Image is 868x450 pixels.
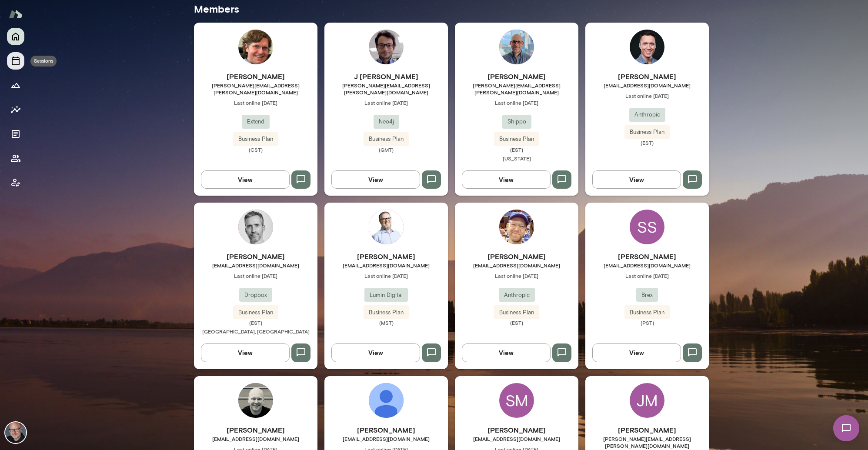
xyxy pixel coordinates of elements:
[636,291,658,300] span: Brex
[630,210,664,244] div: SS
[331,170,420,189] button: View
[233,308,278,317] span: Business Plan
[585,92,709,99] span: Last online [DATE]
[324,319,448,326] span: (MST)
[499,210,534,244] img: Rob Hester
[585,71,709,82] h6: [PERSON_NAME]
[374,117,399,126] span: Neo4j
[455,262,578,269] span: [EMAIL_ADDRESS][DOMAIN_NAME]
[494,308,539,317] span: Business Plan
[624,128,670,137] span: Business Plan
[324,82,448,96] span: [PERSON_NAME][EMAIL_ADDRESS][PERSON_NAME][DOMAIN_NAME]
[194,262,317,269] span: [EMAIL_ADDRESS][DOMAIN_NAME]
[238,210,273,244] img: George Baier IV
[585,435,709,449] span: [PERSON_NAME][EMAIL_ADDRESS][PERSON_NAME][DOMAIN_NAME]
[194,99,317,106] span: Last online [DATE]
[585,319,709,326] span: (PST)
[324,272,448,279] span: Last online [DATE]
[503,155,531,161] span: [US_STATE]
[455,146,578,153] span: (EST)
[5,422,26,443] img: Nick Gould
[201,170,290,189] button: View
[585,262,709,269] span: [EMAIL_ADDRESS][DOMAIN_NAME]
[455,435,578,442] span: [EMAIL_ADDRESS][DOMAIN_NAME]
[624,308,670,317] span: Business Plan
[462,343,551,362] button: View
[194,272,317,279] span: Last online [DATE]
[585,272,709,279] span: Last online [DATE]
[194,425,317,435] h6: [PERSON_NAME]
[369,383,404,418] img: Francesco Mosconi
[462,170,551,189] button: View
[7,125,24,143] button: Documents
[455,82,578,96] span: [PERSON_NAME][EMAIL_ADDRESS][PERSON_NAME][DOMAIN_NAME]
[369,210,404,244] img: Mike West
[239,291,272,300] span: Dropbox
[585,139,709,146] span: (EST)
[238,30,273,64] img: Jonathan Sims
[455,251,578,262] h6: [PERSON_NAME]
[369,30,404,64] img: J Barrasa
[455,71,578,82] h6: [PERSON_NAME]
[455,99,578,106] span: Last online [DATE]
[455,272,578,279] span: Last online [DATE]
[494,135,539,143] span: Business Plan
[630,30,664,64] img: Brian Peters
[202,328,310,334] span: [GEOGRAPHIC_DATA], [GEOGRAPHIC_DATA]
[324,251,448,262] h6: [PERSON_NAME]
[502,117,531,126] span: Shippo
[242,117,270,126] span: Extend
[585,251,709,262] h6: [PERSON_NAME]
[630,383,664,418] div: JM
[194,435,317,442] span: [EMAIL_ADDRESS][DOMAIN_NAME]
[324,425,448,435] h6: [PERSON_NAME]
[499,291,535,300] span: Anthropic
[7,150,24,167] button: Members
[9,6,23,22] img: Mento
[194,82,317,96] span: [PERSON_NAME][EMAIL_ADDRESS][PERSON_NAME][DOMAIN_NAME]
[194,319,317,326] span: (EST)
[194,2,709,16] h5: Members
[194,146,317,153] span: (CST)
[629,110,665,119] span: Anthropic
[499,30,534,64] img: Neil Patel
[455,319,578,326] span: (EST)
[585,82,709,89] span: [EMAIL_ADDRESS][DOMAIN_NAME]
[592,343,681,362] button: View
[194,71,317,82] h6: [PERSON_NAME]
[201,343,290,362] button: View
[7,77,24,94] button: Growth Plan
[364,135,409,143] span: Business Plan
[364,291,408,300] span: Lumin Digital
[7,52,24,70] button: Sessions
[324,71,448,82] h6: J [PERSON_NAME]
[238,383,273,418] img: Ryan Bergauer
[499,383,534,418] div: SM
[331,343,420,362] button: View
[7,101,24,118] button: Insights
[233,135,278,143] span: Business Plan
[455,425,578,435] h6: [PERSON_NAME]
[30,56,57,67] div: Sessions
[364,308,409,317] span: Business Plan
[324,146,448,153] span: (GMT)
[7,174,24,191] button: Client app
[324,262,448,269] span: [EMAIL_ADDRESS][DOMAIN_NAME]
[7,28,24,45] button: Home
[592,170,681,189] button: View
[324,435,448,442] span: [EMAIL_ADDRESS][DOMAIN_NAME]
[194,251,317,262] h6: [PERSON_NAME]
[324,99,448,106] span: Last online [DATE]
[585,425,709,435] h6: [PERSON_NAME]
